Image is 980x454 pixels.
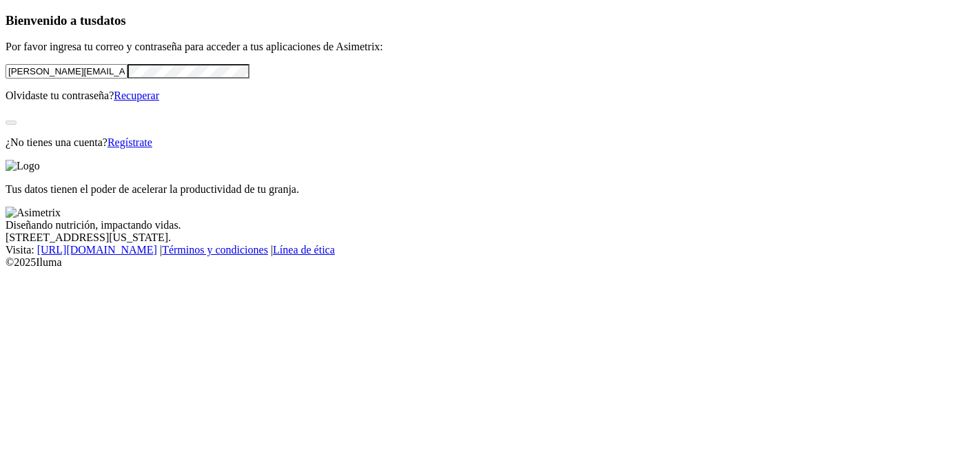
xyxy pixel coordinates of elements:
[114,90,159,101] a: Recuperar
[273,244,335,256] a: Línea de ética
[6,13,974,28] h3: Bienvenido a tus
[6,207,61,219] img: Asimetrix
[6,231,974,244] div: [STREET_ADDRESS][US_STATE].
[6,64,127,79] input: Tu correo
[96,13,126,28] span: datos
[6,256,974,269] div: © 2025 Iluma
[6,90,974,102] p: Olvidaste tu contraseña?
[6,41,974,53] p: Por favor ingresa tu correo y contraseña para acceder a tus aplicaciones de Asimetrix:
[108,136,152,148] a: Regístrate
[6,219,974,231] div: Diseñando nutrición, impactando vidas.
[6,136,974,149] p: ¿No tienes una cuenta?
[6,183,974,196] p: Tus datos tienen el poder de acelerar la productividad de tu granja.
[6,244,974,256] div: Visita : | |
[6,160,40,172] img: Logo
[37,244,157,256] a: [URL][DOMAIN_NAME]
[162,244,268,256] a: Términos y condiciones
